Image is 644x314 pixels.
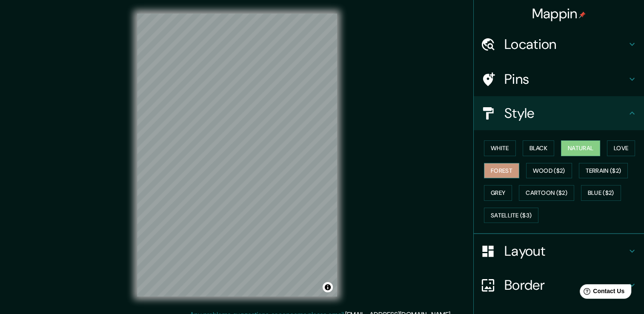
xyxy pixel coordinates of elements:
[323,282,333,292] button: Toggle attribution
[474,27,644,61] div: Location
[523,140,555,156] button: Black
[504,105,627,122] h4: Style
[474,62,644,96] div: Pins
[484,208,538,223] button: Satellite ($3)
[519,185,574,201] button: Cartoon ($2)
[568,281,635,305] iframe: Help widget launcher
[526,163,572,179] button: Wood ($2)
[484,185,512,201] button: Grey
[532,5,586,22] h4: Mappin
[579,11,586,18] img: pin-icon.png
[474,268,644,302] div: Border
[137,14,337,297] canvas: Map
[484,140,516,156] button: White
[484,163,519,179] button: Forest
[561,140,600,156] button: Natural
[581,185,621,201] button: Blue ($2)
[504,243,627,260] h4: Layout
[504,277,627,294] h4: Border
[504,71,627,88] h4: Pins
[607,140,635,156] button: Love
[504,36,627,53] h4: Location
[474,234,644,268] div: Layout
[474,96,644,130] div: Style
[579,163,628,179] button: Terrain ($2)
